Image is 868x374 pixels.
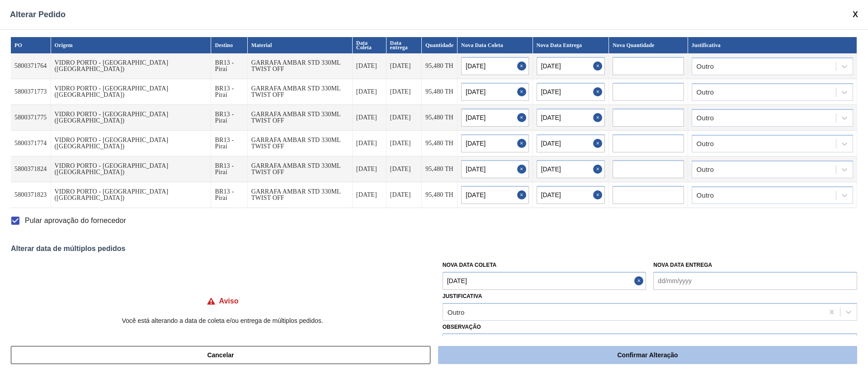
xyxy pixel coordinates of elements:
[653,262,712,268] label: Nova Data Entrega
[517,83,529,101] button: Close
[593,83,605,101] button: Close
[353,131,387,156] td: [DATE]
[443,321,857,334] label: Observação
[593,109,605,127] button: Close
[25,215,126,226] span: Pular aprovação do fornecedor
[461,57,528,75] input: dd/mm/yyyy
[51,131,212,156] td: VIDRO PORTO - [GEOGRAPHIC_DATA] ([GEOGRAPHIC_DATA])
[461,160,528,178] input: dd/mm/yyyy
[248,105,353,131] td: GARRAFA AMBAR STD 330ML TWIST OFF
[211,182,247,208] td: BR13 - Piraí
[593,57,605,75] button: Close
[458,37,533,53] th: Nova Data Coleta
[211,156,247,182] td: BR13 - Piraí
[387,37,422,53] th: Data entrega
[448,308,465,316] div: Outro
[211,131,247,156] td: BR13 - Piraí
[688,37,857,53] th: Justificativa
[697,141,714,147] div: Outro
[387,131,422,156] td: [DATE]
[387,156,422,182] td: [DATE]
[537,109,605,127] input: dd/mm/yyyy
[11,245,857,253] div: Alterar data de múltiplos pedidos
[609,37,688,53] th: Nova Quantidade
[248,79,353,105] td: GARRAFA AMBAR STD 330ML TWIST OFF
[11,105,51,131] td: 5800371775
[211,79,247,105] td: BR13 - Piraí
[248,37,353,53] th: Material
[517,109,529,127] button: Close
[11,317,434,324] p: Você está alterando a data de coleta e/ou entrega de múltiplos pedidos.
[353,156,387,182] td: [DATE]
[11,53,51,79] td: 5800371764
[387,105,422,131] td: [DATE]
[387,182,422,208] td: [DATE]
[248,156,353,182] td: GARRAFA AMBAR STD 330ML TWIST OFF
[51,182,212,208] td: VIDRO PORTO - [GEOGRAPHIC_DATA] ([GEOGRAPHIC_DATA])
[697,115,714,121] div: Outro
[461,134,528,152] input: dd/mm/yyyy
[248,131,353,156] td: GARRAFA AMBAR STD 330ML TWIST OFF
[219,297,239,305] h4: Aviso
[422,37,458,53] th: Quantidade
[353,105,387,131] td: [DATE]
[443,262,497,268] label: Nova Data Coleta
[51,53,212,79] td: VIDRO PORTO - [GEOGRAPHIC_DATA] ([GEOGRAPHIC_DATA])
[537,57,605,75] input: dd/mm/yyyy
[517,160,529,178] button: Close
[517,186,529,204] button: Close
[593,160,605,178] button: Close
[11,131,51,156] td: 5800371774
[51,37,212,53] th: Origem
[443,293,482,299] label: Justificativa
[11,182,51,208] td: 5800371823
[353,37,387,53] th: Data Coleta
[10,10,66,19] span: Alterar Pedido
[533,37,609,53] th: Nova Data Entrega
[51,105,212,131] td: VIDRO PORTO - [GEOGRAPHIC_DATA] ([GEOGRAPHIC_DATA])
[593,186,605,204] button: Close
[517,134,529,152] button: Close
[537,134,605,152] input: dd/mm/yyyy
[697,63,714,70] div: Outro
[634,272,646,290] button: Close
[443,272,646,290] input: dd/mm/yyyy
[438,346,857,364] button: Confirmar Alteração
[517,57,529,75] button: Close
[248,53,353,79] td: GARRAFA AMBAR STD 330ML TWIST OFF
[11,79,51,105] td: 5800371773
[51,79,212,105] td: VIDRO PORTO - [GEOGRAPHIC_DATA] ([GEOGRAPHIC_DATA])
[387,79,422,105] td: [DATE]
[422,182,458,208] td: 95,480 TH
[653,272,857,290] input: dd/mm/yyyy
[353,53,387,79] td: [DATE]
[697,166,714,173] div: Outro
[422,131,458,156] td: 95,480 TH
[248,182,353,208] td: GARRAFA AMBAR STD 330ML TWIST OFF
[422,156,458,182] td: 95,480 TH
[537,186,605,204] input: dd/mm/yyyy
[211,37,247,53] th: Destino
[422,53,458,79] td: 95,480 TH
[11,37,51,53] th: PO
[11,346,430,364] button: Cancelar
[537,160,605,178] input: dd/mm/yyyy
[461,186,528,204] input: dd/mm/yyyy
[353,79,387,105] td: [DATE]
[11,156,51,182] td: 5800371824
[697,192,714,199] div: Outro
[51,156,212,182] td: VIDRO PORTO - [GEOGRAPHIC_DATA] ([GEOGRAPHIC_DATA])
[537,83,605,101] input: dd/mm/yyyy
[422,79,458,105] td: 95,480 TH
[211,105,247,131] td: BR13 - Piraí
[422,105,458,131] td: 95,480 TH
[211,53,247,79] td: BR13 - Piraí
[461,109,528,127] input: dd/mm/yyyy
[461,83,528,101] input: dd/mm/yyyy
[387,53,422,79] td: [DATE]
[353,182,387,208] td: [DATE]
[593,134,605,152] button: Close
[697,89,714,95] div: Outro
